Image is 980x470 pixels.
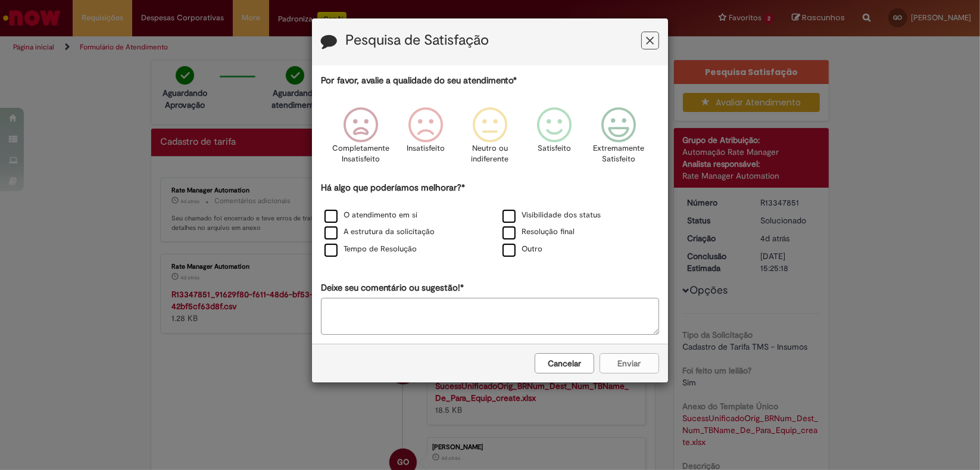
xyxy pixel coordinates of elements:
[321,182,659,259] div: Há algo que poderíamos melhorar?*
[324,210,417,221] label: O atendimento em si
[503,244,542,255] label: Outro
[460,98,520,180] div: Neutro ou indiferente
[321,282,464,294] label: Deixe seu comentário ou sugestão!*
[588,98,649,180] div: Extremamente Satisfeito
[407,143,445,154] p: Insatisfeito
[324,226,435,238] label: A estrutura da solicitação
[395,98,456,180] div: Insatisfeito
[321,74,517,87] label: Por favor, avalie a qualidade do seu atendimento*
[330,98,391,180] div: Completamente Insatisfeito
[524,98,585,180] div: Satisfeito
[535,353,594,373] button: Cancelar
[324,244,417,255] label: Tempo de Resolução
[503,226,575,238] label: Resolução final
[469,143,511,165] p: Neutro ou indiferente
[333,143,390,165] p: Completamente Insatisfeito
[593,143,644,165] p: Extremamente Satisfeito
[345,33,489,48] label: Pesquisa de Satisfação
[538,143,571,154] p: Satisfeito
[503,210,601,221] label: Visibilidade dos status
